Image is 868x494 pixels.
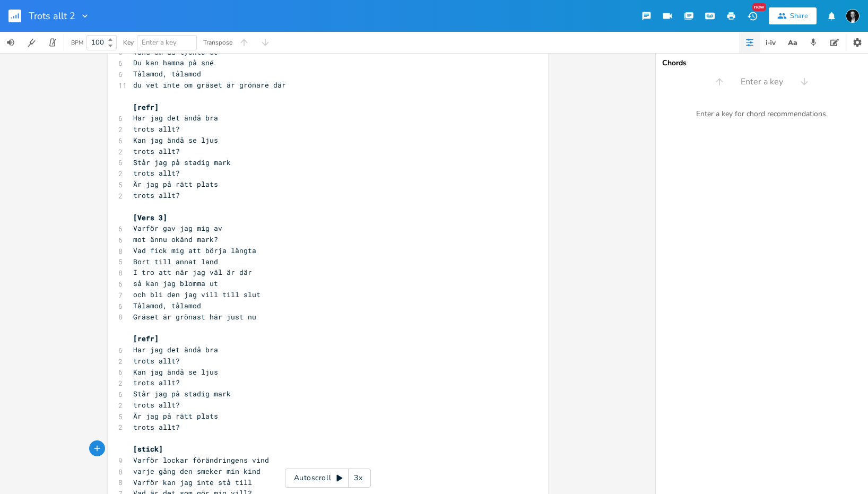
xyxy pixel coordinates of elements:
span: Varför kan jag inte stå till [133,478,252,487]
span: trots allt? [133,190,180,200]
span: [stick] [133,444,163,454]
div: Autoscroll [285,469,371,488]
button: Share [769,7,817,24]
span: varje gång den smeker min kind [133,466,261,476]
span: trots allt? [133,400,180,410]
span: Enter a key [142,38,177,47]
img: Marianne Milde [846,9,860,23]
div: BPM [71,40,83,46]
span: Varför lockar förändringens vind [133,455,269,465]
span: Trots allt 2 [29,11,75,21]
div: Key [123,39,134,46]
div: New [752,3,766,11]
span: Kan jag ändå se ljus [133,135,218,145]
button: New [742,6,763,25]
span: I tro att när jag väl är där [133,267,252,277]
span: trots allt? [133,378,180,387]
span: Bort till annat land [133,257,218,266]
div: 3x [349,469,368,488]
span: trots allt? [133,168,180,178]
span: mot ännu okänd mark? [133,235,218,244]
span: Tålamod, tålamod [133,301,201,310]
span: trots allt? [133,356,180,366]
span: Har jag det ändå bra [133,113,218,123]
div: Chords [662,59,862,67]
div: Transpose [203,39,232,46]
span: Är jag på rätt plats [133,179,218,189]
span: du vet inte om gräset är grönare där [133,80,286,90]
span: [Vers 3] [133,213,167,222]
div: Enter a key for chord recommendations. [656,103,868,125]
span: [refr] [133,102,159,112]
span: Du kan hamna på sné [133,58,214,67]
span: Varför gav jag mig av [133,223,222,233]
span: trots allt? [133,124,180,134]
span: Har jag det ändå bra [133,345,218,354]
div: Share [790,11,808,21]
span: så kan jag blomma ut [133,279,218,288]
span: Är jag på rätt plats [133,411,218,421]
span: Står jag på stadig mark [133,389,231,398]
span: Kan jag ändå se ljus [133,367,218,377]
span: trots allt? [133,422,180,432]
span: Vänd om då tyckte de [133,47,218,57]
span: Gräset är grönast här just nu [133,312,256,322]
span: Står jag på stadig mark [133,158,231,167]
span: [refr] [133,334,159,343]
span: Enter a key [741,76,783,88]
span: trots allt? [133,146,180,156]
span: och bli den jag vill till slut [133,290,261,299]
span: Vad fick mig att börja längta [133,246,256,255]
span: Tålamod, tålamod [133,69,201,79]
